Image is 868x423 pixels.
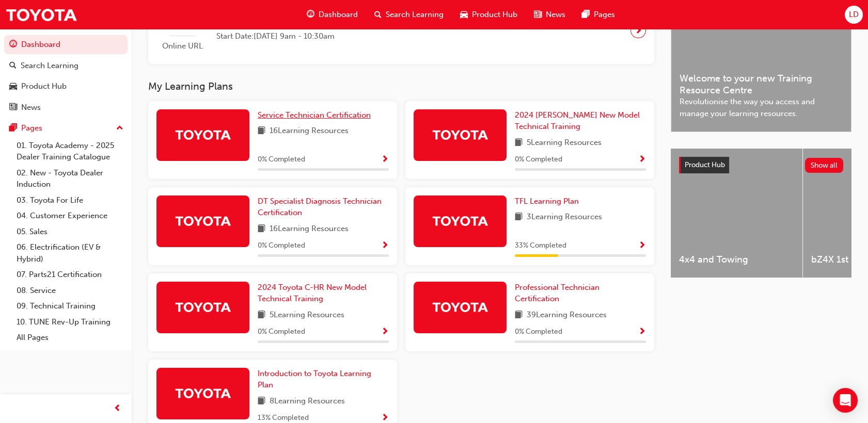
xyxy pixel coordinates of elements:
span: Product Hub [685,160,725,169]
div: News [21,102,41,113]
a: Dashboard [4,35,128,54]
img: Trak [432,298,488,316]
span: News [546,9,565,21]
button: Pages [4,119,128,138]
button: LD [845,6,863,24]
span: Product Hub [472,9,517,21]
h3: My Learning Plans [148,80,654,92]
a: 06. Electrification (EV & Hybrid) [12,239,128,267]
span: car-icon [9,82,17,91]
span: LD [849,9,859,21]
img: Trak [432,211,488,230]
span: pages-icon [9,124,17,133]
a: search-iconSearch Learning [366,4,452,25]
span: book-icon [258,223,265,236]
button: Show Progress [381,153,389,166]
span: 0 % Completed [515,326,562,338]
a: TFL Learning Plan [515,196,583,207]
span: Professional Technician Certification [515,283,599,304]
button: Show Progress [381,239,389,252]
span: 2024 Toyota C-HR New Model Technical Training [258,283,367,304]
span: Search Learning [386,9,444,21]
div: Open Intercom Messenger [833,388,858,413]
span: search-icon [374,8,382,21]
a: 2024 Toyota C-HR New Model Technical Training [258,282,389,305]
span: book-icon [515,137,523,150]
span: Start Date: [DATE] 9am - 10:30am [216,30,375,42]
button: Show Progress [638,326,646,338]
span: Show Progress [381,241,389,251]
a: 04. Customer Experience [12,208,128,224]
div: Pages [21,122,42,134]
button: Show all [805,158,844,173]
a: 4x4 and Towing [671,149,802,278]
span: DT Specialist Diagnosis Technician Certification [258,197,382,218]
a: pages-iconPages [574,4,623,25]
span: news-icon [534,8,542,21]
button: Show Progress [638,153,646,166]
a: car-iconProduct Hub [452,4,526,25]
span: 0 % Completed [258,326,305,338]
span: guage-icon [9,40,17,50]
span: book-icon [515,211,523,224]
a: Product Hub [4,77,128,96]
span: Show Progress [638,328,646,337]
button: Show Progress [638,239,646,252]
a: 2024 [PERSON_NAME] New Model Technical Training [515,109,646,133]
a: Introduction to Toyota Learning Plan [258,368,389,391]
span: car-icon [460,8,468,21]
div: Product Hub [21,80,67,92]
a: Professional Technician Certification [515,282,646,305]
button: DashboardSearch LearningProduct HubNews [4,33,128,119]
span: 16 Learning Resources [270,223,349,236]
span: Revolutionise the way you access and manage your learning resources. [680,96,843,119]
a: 05. Sales [12,224,128,240]
span: Show Progress [638,155,646,165]
a: Service Technician Certification [258,109,375,121]
span: 3 Learning Resources [527,211,602,224]
span: book-icon [258,395,265,408]
a: DT Specialist Diagnosis Technician Certification [258,196,389,219]
span: Show Progress [381,155,389,165]
button: Show Progress [381,326,389,338]
span: Dashboard [319,9,358,21]
span: pages-icon [582,8,590,21]
span: next-icon [635,23,642,38]
span: book-icon [515,309,523,322]
span: guage-icon [307,8,314,21]
span: search-icon [9,61,17,71]
span: 16 Learning Resources [270,125,349,138]
div: Search Learning [21,60,78,72]
span: 0 % Completed [515,154,562,166]
span: 5 Learning Resources [527,137,602,150]
span: Show Progress [381,414,389,423]
img: Trak [175,298,231,316]
img: Trak [175,125,231,143]
a: News [4,98,128,117]
span: Service Technician Certification [258,110,371,120]
span: 33 % Completed [515,240,566,252]
span: 0 % Completed [258,240,305,252]
a: 07. Parts21 Certification [12,267,128,283]
span: Show Progress [381,328,389,337]
span: 2024 [PERSON_NAME] New Model Technical Training [515,110,640,132]
span: book-icon [258,309,265,322]
span: Pages [594,9,615,21]
a: 08. Service [12,283,128,299]
span: 8 Learning Resources [270,395,345,408]
span: 4x4 and Towing [679,254,794,266]
a: 02. New - Toyota Dealer Induction [12,165,128,192]
span: book-icon [258,125,265,138]
img: Trak [432,125,488,143]
span: Introduction to Toyota Learning Plan [258,369,371,390]
span: Show Progress [638,241,646,251]
a: Search Learning [4,56,128,75]
a: All Pages [12,330,128,346]
span: TFL Learning Plan [515,197,579,206]
img: Trak [5,3,77,26]
span: 39 Learning Resources [527,309,607,322]
a: news-iconNews [526,4,574,25]
a: 03. Toyota For Life [12,192,128,208]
